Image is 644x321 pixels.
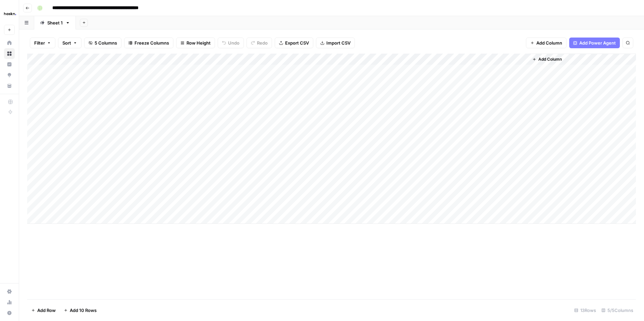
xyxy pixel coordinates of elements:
[4,59,15,70] a: Insights
[124,38,173,48] button: Freeze Columns
[538,56,562,62] span: Add Column
[95,40,117,46] span: 5 Columns
[257,40,268,46] span: Redo
[316,38,355,48] button: Import CSV
[4,286,15,297] a: Settings
[228,40,239,46] span: Undo
[247,38,272,48] button: Redo
[60,305,101,316] button: Add 10 Rows
[326,40,351,46] span: Import CSV
[186,40,211,46] span: Row Height
[526,38,567,48] button: Add Column
[70,307,97,314] span: Add 10 Rows
[4,297,15,308] a: Usage
[530,55,565,64] button: Add Column
[569,38,620,48] button: Add Power Agent
[4,308,15,318] button: Help + Support
[536,40,562,46] span: Add Column
[275,38,313,48] button: Export CSV
[176,38,215,48] button: Row Height
[4,8,16,20] img: Haskn Logo
[135,40,169,46] span: Freeze Columns
[4,70,15,80] a: Opportunities
[27,305,60,316] button: Add Row
[30,38,55,48] button: Filter
[37,307,56,314] span: Add Row
[84,38,121,48] button: 5 Columns
[58,38,82,48] button: Sort
[47,19,63,26] div: Sheet 1
[285,40,309,46] span: Export CSV
[572,305,599,316] div: 13 Rows
[4,5,15,22] button: Workspace: Haskn
[62,40,71,46] span: Sort
[599,305,636,316] div: 5/5 Columns
[4,38,15,48] a: Home
[579,40,616,46] span: Add Power Agent
[218,38,244,48] button: Undo
[4,48,15,59] a: Browse
[4,80,15,91] a: Your Data
[34,16,76,29] a: Sheet 1
[34,40,45,46] span: Filter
